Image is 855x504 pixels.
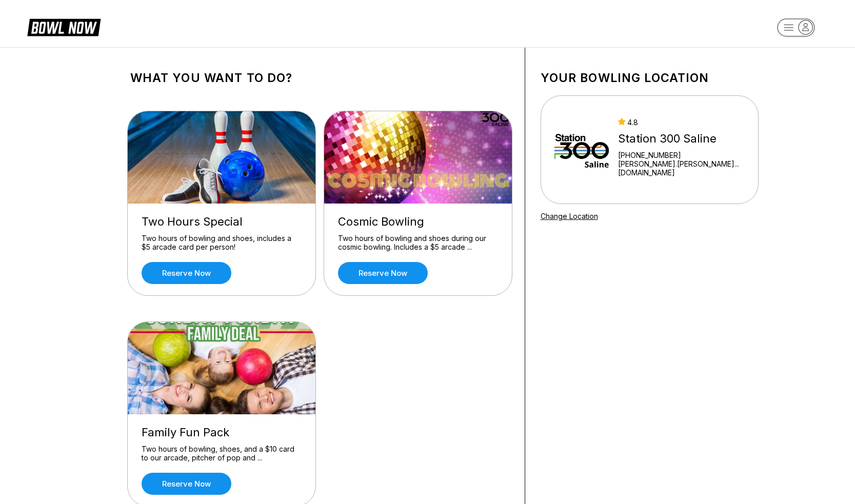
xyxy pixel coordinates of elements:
a: Reserve now [338,262,428,284]
img: Station 300 Saline [554,111,609,188]
div: Two Hours Special [142,215,302,229]
a: [PERSON_NAME].[PERSON_NAME]...[DOMAIN_NAME] [618,159,744,177]
img: Family Fun Pack [128,322,316,414]
div: Two hours of bowling and shoes, includes a $5 arcade card per person! [142,234,302,252]
img: Two Hours Special [128,111,316,204]
div: 4.8 [618,118,744,127]
div: Two hours of bowling, shoes, and a $10 card to our arcade, pitcher of pop and ... [142,445,302,462]
div: Family Fun Pack [142,426,302,439]
h1: Your bowling location [541,71,759,85]
a: Reserve now [142,262,231,284]
h1: What you want to do? [130,71,509,85]
div: Station 300 Saline [618,132,744,146]
div: [PHONE_NUMBER] [618,151,744,159]
img: Cosmic Bowling [324,111,513,204]
div: Cosmic Bowling [338,215,498,229]
a: Reserve now [142,473,231,495]
a: Change Location [541,212,598,220]
div: Two hours of bowling and shoes during our cosmic bowling. Includes a $5 arcade ... [338,234,498,252]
